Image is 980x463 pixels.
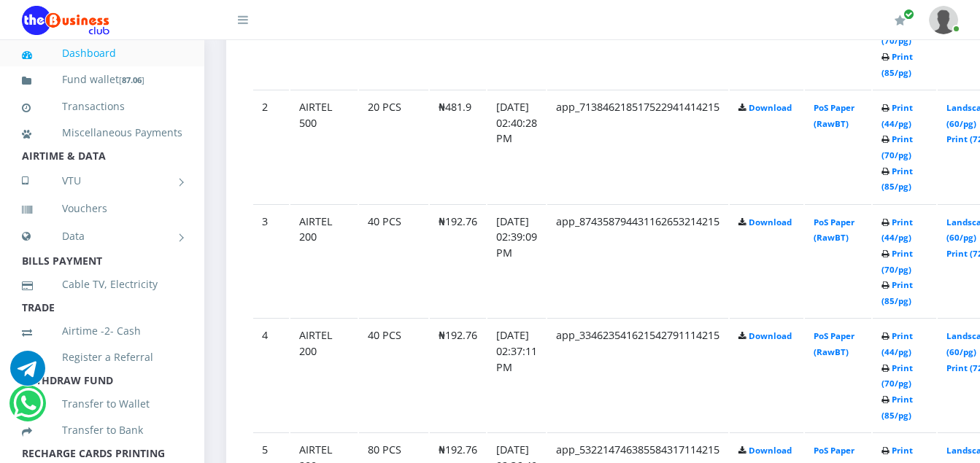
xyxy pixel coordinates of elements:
a: Chat for support [13,397,43,421]
td: ₦192.76 [430,204,486,317]
small: [ ] [119,74,144,85]
td: 40 PCS [359,318,428,431]
a: Airtime -2- Cash [22,314,182,348]
td: AIRTEL 200 [290,318,358,431]
a: Print (70/pg) [881,133,913,160]
td: [DATE] 02:40:28 PM [487,90,546,203]
a: PoS Paper (RawBT) [814,102,854,129]
td: app_874358794431162653214215 [547,204,728,317]
td: 20 PCS [359,90,428,203]
td: ₦192.76 [430,318,486,431]
a: Print (70/pg) [881,362,913,389]
a: Print (85/pg) [881,166,913,192]
a: Chat for support [10,362,45,386]
b: 87.06 [122,74,142,85]
td: 2 [253,90,289,203]
a: Print (44/pg) [881,330,913,357]
a: PoS Paper (RawBT) [814,217,854,244]
td: [DATE] 02:37:11 PM [487,318,546,431]
td: app_334623541621542791114215 [547,318,728,431]
i: Renew/Upgrade Subscription [895,15,906,26]
a: Transfer to Wallet [22,387,182,421]
a: Vouchers [22,192,182,225]
a: Print (85/pg) [881,51,913,78]
a: Fund wallet[87.06] [22,63,182,97]
a: Cable TV, Electricity [22,268,182,301]
td: 3 [253,204,289,317]
a: Download [749,217,792,227]
td: AIRTEL 200 [290,204,358,317]
a: Print (44/pg) [881,217,913,244]
img: User [929,6,958,34]
a: Download [749,330,792,341]
td: app_713846218517522941414215 [547,90,728,203]
td: 4 [253,318,289,431]
a: Data [22,218,182,254]
a: Miscellaneous Payments [22,116,182,149]
a: Transfer to Bank [22,413,182,447]
a: Print (85/pg) [881,394,913,421]
a: Transactions [22,90,182,123]
a: Register a Referral [22,341,182,374]
a: PoS Paper (RawBT) [814,330,854,357]
a: Print (85/pg) [881,279,913,306]
a: Download [749,102,792,113]
td: AIRTEL 500 [290,90,358,203]
td: 40 PCS [359,204,428,317]
a: VTU [22,163,182,199]
a: Download [749,445,792,456]
span: Renew/Upgrade Subscription [903,9,914,20]
td: ₦481.9 [430,90,486,203]
a: Print (44/pg) [881,102,913,129]
img: Logo [22,6,109,35]
a: Dashboard [22,36,182,70]
td: [DATE] 02:39:09 PM [487,204,546,317]
a: Print (70/pg) [881,248,913,275]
